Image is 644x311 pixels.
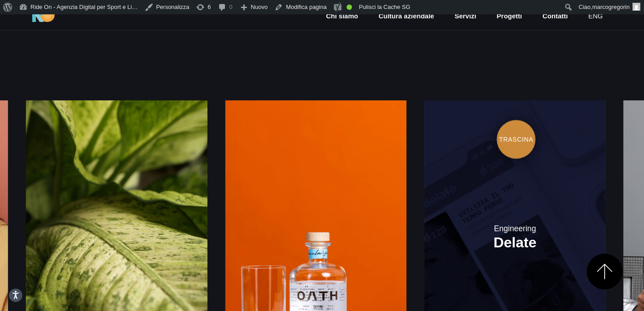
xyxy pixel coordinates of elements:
[453,11,477,22] a: Servizi
[32,8,55,22] img: Ride On Agency
[377,11,435,22] a: Cultura aziendale
[325,11,359,22] a: Chi siamo
[587,11,604,22] a: eng
[592,4,630,10] span: marcogregorin
[496,11,523,22] a: Progetti
[347,4,352,10] div: Buona
[542,11,569,22] a: Contatti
